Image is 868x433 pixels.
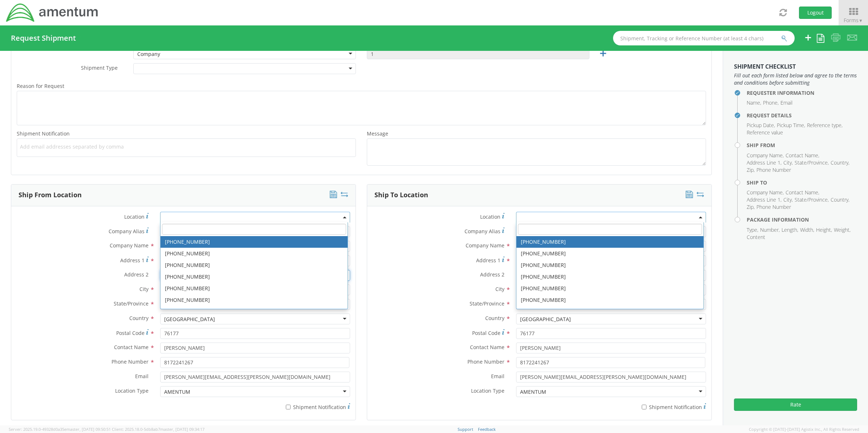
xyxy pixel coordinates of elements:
li: City [783,196,793,203]
li: [PHONE_NUMBER] [161,271,348,283]
span: Location Type [115,387,149,394]
li: State/Province [795,159,829,166]
span: City [139,286,149,292]
span: Shipment Type [81,64,118,73]
li: Address Line 1 [747,159,782,166]
span: Shipment Notification [17,130,70,137]
li: [PHONE_NUMBER] [516,306,703,317]
a: Support [458,426,473,432]
span: Location [124,213,145,220]
span: Address 2 [124,271,149,278]
li: State/Province [795,196,829,203]
li: Phone Number [757,166,791,174]
li: Reference type [807,122,843,129]
li: Phone [763,99,779,106]
h3: Shipment Checklist [734,64,857,70]
li: [PHONE_NUMBER] [161,236,348,248]
li: Contact Name [786,189,819,196]
span: Company Alias [109,228,145,235]
span: Address 2 [480,271,504,278]
li: Pickup Time [777,122,805,129]
li: [PHONE_NUMBER] [516,259,703,271]
h4: Package Information [747,217,857,222]
h4: Request Shipment [11,34,76,42]
li: Email [780,99,792,106]
span: Message [367,130,388,137]
span: Address 1 [476,257,500,264]
li: Zip [747,203,755,211]
li: [PHONE_NUMBER] [516,248,703,259]
span: ▼ [859,17,863,24]
span: Address 1 [120,257,145,264]
span: Company Name [110,242,149,249]
span: Add email addresses separated by comma [20,143,353,150]
span: Location [480,213,500,220]
span: State/Province [470,300,504,307]
label: Shipment Notification [516,402,706,411]
span: State/Province [114,300,149,307]
a: Feedback [478,426,496,432]
span: Postal Code [116,329,145,336]
h4: Ship To [747,180,857,185]
span: master, [DATE] 09:34:17 [160,426,204,432]
div: [GEOGRAPHIC_DATA] [520,316,571,323]
span: master, [DATE] 09:50:51 [66,426,111,432]
h4: Requester Information [747,90,857,96]
li: Type [747,226,758,234]
div: [GEOGRAPHIC_DATA] [164,316,215,323]
h4: Ship From [747,142,857,148]
h4: Request Details [747,113,857,118]
li: [PHONE_NUMBER] [516,294,703,306]
li: [PHONE_NUMBER] [161,259,348,271]
input: Shipment Notification [286,405,291,409]
span: Company Alias [465,228,500,235]
img: dyn-intl-logo-049831509241104b2a82.png [5,3,99,23]
li: [PHONE_NUMBER] [516,283,703,294]
span: Email [491,373,504,380]
li: Content [747,234,765,241]
li: Number [760,226,780,234]
li: [PHONE_NUMBER] [516,236,703,248]
span: City [495,286,504,292]
span: Postal Code [472,329,500,336]
li: Length [782,226,798,234]
li: [PHONE_NUMBER] [161,248,348,259]
li: Country [831,159,849,166]
li: Reference value [747,129,783,136]
span: Phone Number [467,358,504,365]
span: Email [135,373,149,380]
div: Company [137,50,160,58]
span: Contact Name [470,344,504,351]
h3: Ship From Location [19,191,82,199]
li: [PHONE_NUMBER] [161,294,348,306]
li: [PHONE_NUMBER] [161,306,348,317]
li: Weight [834,226,851,234]
span: Contact Name [114,344,149,351]
button: Rate [734,398,857,411]
input: Shipment Notification [642,405,646,409]
li: Contact Name [786,152,819,159]
li: Country [831,196,849,203]
span: Reason for Request [17,82,64,89]
span: Country [129,315,149,321]
span: Copyright © [DATE]-[DATE] Agistix Inc., All Rights Reserved [749,426,859,432]
span: Phone Number [111,358,149,365]
span: Server: 2025.19.0-49328d0a35e [9,426,111,432]
span: Country [485,315,504,321]
input: Shipment, Tracking or Reference Number (at least 4 chars) [613,31,795,45]
h3: Ship To Location [374,191,428,199]
li: Company Name [747,189,784,196]
li: [PHONE_NUMBER] [161,283,348,294]
span: Fill out each form listed below and agree to the terms and conditions before submitting [734,72,857,86]
span: Client: 2025.18.0-5db8ab7 [112,426,204,432]
li: Phone Number [757,203,791,211]
li: Pickup Date [747,122,775,129]
li: Zip [747,166,755,174]
li: Name [747,99,761,106]
span: Location Type [471,387,504,394]
span: Company Name [466,242,504,249]
li: City [783,159,793,166]
button: Logout [799,7,832,19]
span: Forms [844,17,863,24]
li: [PHONE_NUMBER] [516,271,703,283]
